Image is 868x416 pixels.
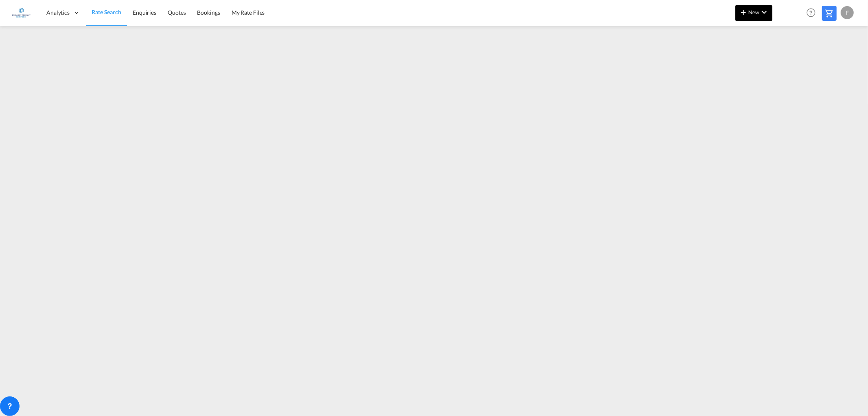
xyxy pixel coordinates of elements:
div: F [841,6,854,19]
img: e1326340b7c511ef854e8d6a806141ad.jpg [12,4,31,22]
span: Help [804,6,818,20]
div: Help [804,6,822,20]
md-icon: icon-chevron-down [759,7,769,17]
span: Bookings [197,9,220,16]
span: Enquiries [133,9,156,16]
button: icon-plus 400-fgNewicon-chevron-down [735,5,772,21]
span: New [739,9,769,15]
span: Quotes [168,9,186,16]
md-icon: icon-plus 400-fg [739,7,748,17]
span: My Rate Files [232,9,265,16]
span: Analytics [46,9,70,17]
span: Rate Search [92,9,121,15]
